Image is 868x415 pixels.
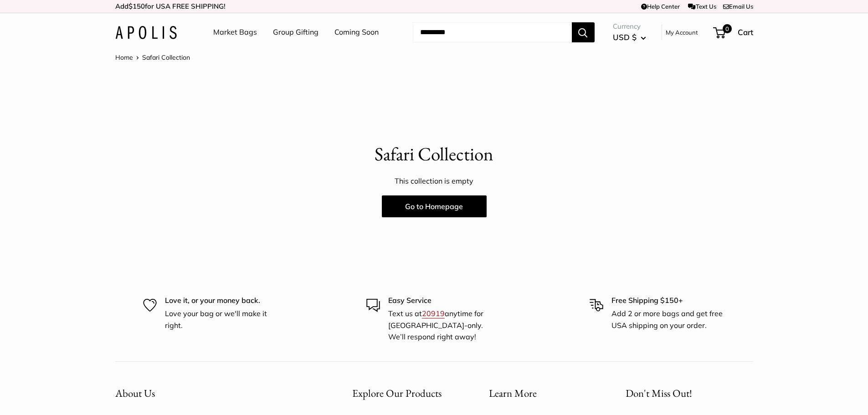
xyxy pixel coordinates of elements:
span: Explore Our Products [352,386,442,400]
a: Text Us [688,3,716,10]
a: Email Us [723,3,753,10]
span: 0 [722,24,731,33]
p: Love it, or your money back. [165,295,279,307]
p: Love your bag or we'll make it right. [165,308,279,331]
span: Cart [738,27,753,37]
a: Help Center [641,3,680,10]
button: Explore Our Products [352,384,457,402]
button: About Us [115,384,320,402]
button: Search [572,22,595,42]
p: Don't Miss Out! [626,384,753,402]
p: This collection is empty [115,174,753,188]
span: Safari Collection [142,53,190,61]
button: Learn More [489,384,594,402]
button: USD $ [613,30,646,45]
p: Free Shipping $150+ [611,295,725,307]
p: Add 2 or more bags and get free USA shipping on your order. [611,308,725,331]
a: Go to Homepage [382,195,487,217]
a: Market Bags [213,26,257,39]
nav: Breadcrumb [115,51,190,63]
a: 0 Cart [714,25,753,40]
p: Easy Service [388,295,502,307]
p: Safari Collection [115,141,753,168]
a: My Account [666,27,698,38]
a: 20919 [422,309,445,318]
span: USD $ [613,32,637,42]
span: $150 [128,2,145,10]
a: Home [115,53,133,61]
input: Search... [413,22,572,42]
p: Text us at anytime for [GEOGRAPHIC_DATA]-only. We’ll respond right away! [388,308,502,343]
a: Group Gifting [273,26,318,39]
span: Learn More [489,386,537,400]
img: Apolis [115,26,177,39]
span: About Us [115,386,155,400]
span: Currency [613,20,646,33]
a: Coming Soon [334,26,379,39]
